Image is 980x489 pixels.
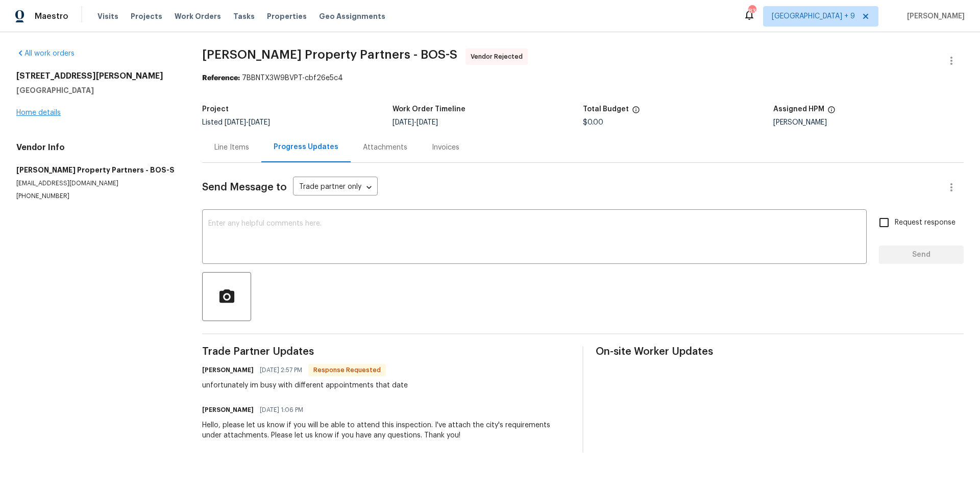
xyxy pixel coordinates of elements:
[827,106,836,119] span: The hpm assigned to this work order.
[773,106,824,113] h5: Assigned HPM
[319,11,385,21] span: Geo Assignments
[274,142,338,152] div: Progress Updates
[202,365,254,375] h6: [PERSON_NAME]
[432,142,459,153] div: Invoices
[309,365,385,375] span: Response Requested
[471,52,527,62] span: Vendor Rejected
[202,119,270,126] span: Listed
[202,106,229,113] h5: Project
[632,106,640,119] span: The total cost of line items that have been proposed by Opendoor. This sum includes line items th...
[393,119,414,126] span: [DATE]
[131,11,162,21] span: Projects
[35,11,68,21] span: Maestro
[363,142,407,153] div: Attachments
[97,11,118,21] span: Visits
[202,405,254,415] h6: [PERSON_NAME]
[903,11,965,21] span: [PERSON_NAME]
[202,75,240,82] b: Reference:
[16,109,61,116] a: Home details
[748,6,755,16] div: 83
[583,106,629,113] h5: Total Budget
[16,50,75,57] a: All work orders
[293,179,378,196] div: Trade partner only
[16,179,178,188] p: [EMAIL_ADDRESS][DOMAIN_NAME]
[393,106,465,113] h5: Work Order Timeline
[260,405,303,415] span: [DATE] 1:06 PM
[267,11,307,21] span: Properties
[583,119,603,126] span: $0.00
[225,119,270,126] span: -
[175,11,221,21] span: Work Orders
[895,217,955,228] span: Request response
[260,365,302,375] span: [DATE] 2:57 PM
[772,11,855,21] span: [GEOGRAPHIC_DATA] + 9
[202,380,408,390] div: unfortunately im busy with different appointments that date
[249,119,270,126] span: [DATE]
[202,48,457,61] span: [PERSON_NAME] Property Partners - BOS-S
[416,119,438,126] span: [DATE]
[393,119,438,126] span: -
[16,85,178,95] h5: [GEOGRAPHIC_DATA]
[16,142,178,153] h4: Vendor Info
[16,71,178,81] h2: [STREET_ADDRESS][PERSON_NAME]
[16,192,178,201] p: [PHONE_NUMBER]
[16,165,178,175] h5: [PERSON_NAME] Property Partners - BOS-S
[202,73,964,83] div: 7BBNTX3W9BVPT-cbf26e5c4
[202,182,287,192] span: Send Message to
[773,119,964,126] div: [PERSON_NAME]
[214,142,249,153] div: Line Items
[233,13,255,20] span: Tasks
[225,119,246,126] span: [DATE]
[202,347,570,357] span: Trade Partner Updates
[202,420,570,441] div: Hello, please let us know if you will be able to attend this inspection. I've attach the city's r...
[596,347,964,357] span: On-site Worker Updates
